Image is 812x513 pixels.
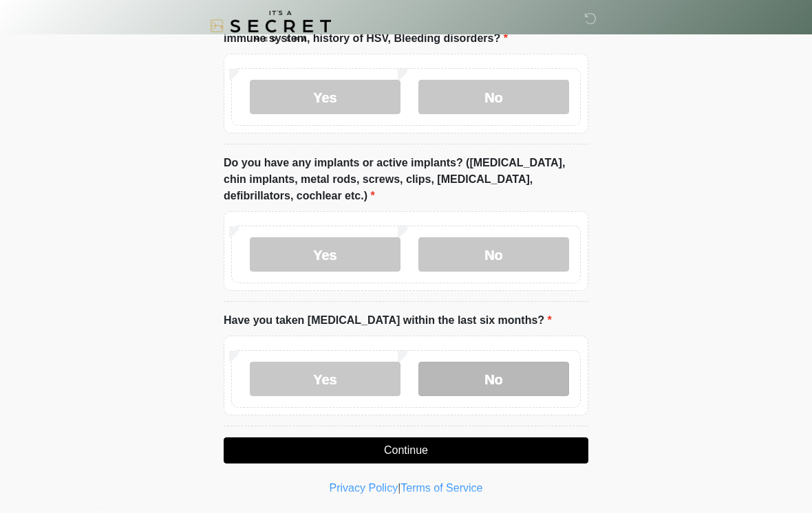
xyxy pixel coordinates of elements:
[418,237,569,272] label: No
[398,482,400,494] a: |
[250,362,400,396] label: Yes
[224,155,588,204] label: Do you have any implants or active implants? ([MEDICAL_DATA], chin implants, metal rods, screws, ...
[418,80,569,114] label: No
[400,482,482,494] a: Terms of Service
[330,482,398,494] a: Privacy Policy
[210,10,331,41] img: It's A Secret Med Spa Logo
[250,80,400,114] label: Yes
[224,312,552,329] label: Have you taken [MEDICAL_DATA] within the last six months?
[418,362,569,396] label: No
[250,237,400,272] label: Yes
[224,437,588,463] button: Continue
